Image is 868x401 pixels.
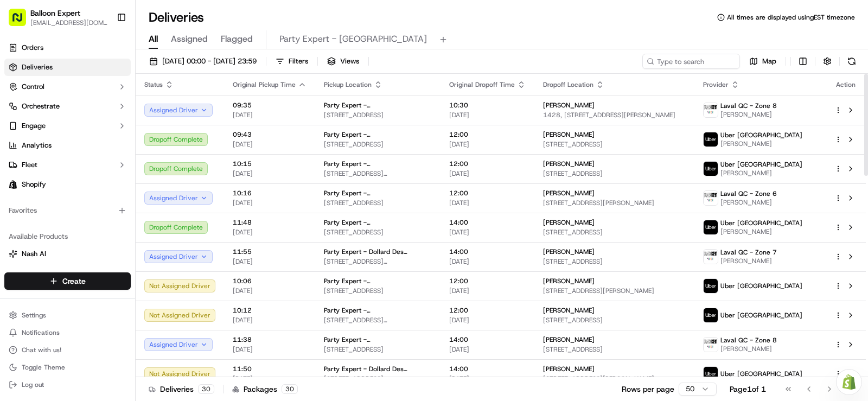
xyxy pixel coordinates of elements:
div: 📗 [11,214,20,223]
input: Got a question? Start typing here... [28,70,195,81]
span: 14:00 [449,365,526,373]
span: Nash AI [22,249,46,259]
span: [STREET_ADDRESS][PERSON_NAME] [543,374,686,383]
img: profile_balloonexpert_internal.png [704,103,718,117]
a: Orders [4,39,131,56]
span: [PERSON_NAME] [543,365,595,373]
button: [EMAIL_ADDRESS][DOMAIN_NAME] [30,18,108,27]
span: 1428, [STREET_ADDRESS][PERSON_NAME] [543,111,686,119]
img: Shopify logo [9,180,17,189]
div: Past conversations [11,141,73,150]
div: 30 [282,384,298,394]
div: Favorites [4,202,131,219]
input: Type to search [642,54,740,69]
div: Available Products [4,228,131,245]
span: 10:12 [233,306,307,315]
span: Settings [22,311,46,320]
div: We're available if you need us! [49,114,149,123]
span: Pickup Location [324,80,372,89]
button: Start new chat [184,107,197,120]
span: Laval QC - Zone 8 [720,336,777,345]
span: Uber [GEOGRAPHIC_DATA] [720,131,802,139]
img: Nash [11,11,33,33]
button: Settings [4,308,131,323]
a: Nash AI [9,249,126,259]
div: Action [834,80,857,89]
button: Views [322,54,364,69]
span: [DATE] [233,287,307,295]
img: profile_balloonexpert_internal.png [704,191,718,205]
span: [PERSON_NAME] [720,198,777,207]
span: Log out [22,380,44,389]
p: Welcome 👋 [11,43,197,61]
span: Orders [22,43,43,53]
span: [DATE] [449,374,526,383]
div: 💻 [92,214,100,223]
div: Deliveries [149,384,214,394]
span: 09:35 [233,101,307,110]
span: 11:48 [233,218,307,227]
button: Fleet [4,156,131,174]
span: [PERSON_NAME] [34,168,88,177]
span: 14:00 [449,247,526,256]
span: 10:15 [233,160,307,168]
span: Uber [GEOGRAPHIC_DATA] [720,311,802,320]
span: Deliveries [22,62,53,72]
span: Laval QC - Zone 8 [720,101,777,110]
span: 11:38 [233,335,307,344]
span: Party Expert - Dollard Des Ormeaux [324,365,432,373]
span: Create [62,276,86,287]
span: [PERSON_NAME] [543,247,595,256]
span: [STREET_ADDRESS] [324,140,432,149]
span: [STREET_ADDRESS] [324,111,432,119]
a: Analytics [4,137,131,154]
span: [PERSON_NAME] [543,277,595,285]
span: 11:50 [233,365,307,373]
span: [DATE] [449,199,526,207]
span: [PERSON_NAME] [720,257,777,265]
span: 10:06 [233,277,307,285]
span: [DATE] [449,316,526,324]
button: Refresh [844,54,859,69]
span: [DATE] [233,169,307,178]
span: [PERSON_NAME] [720,110,777,119]
span: Knowledge Base [22,213,83,224]
button: See all [168,139,197,152]
span: • [90,168,94,177]
span: Fleet [22,160,37,170]
img: uber-new-logo.jpeg [704,220,718,234]
span: Engage [22,121,46,131]
span: [PERSON_NAME] [543,306,595,315]
button: Log out [4,377,131,392]
a: Powered byPylon [76,239,131,248]
span: [STREET_ADDRESS] [543,316,686,324]
span: Party Expert - [GEOGRAPHIC_DATA] [279,33,427,46]
span: Uber [GEOGRAPHIC_DATA] [720,160,802,169]
button: Control [4,78,131,96]
button: Toggle Theme [4,360,131,375]
h1: Deliveries [149,9,204,26]
span: [STREET_ADDRESS] [324,287,432,295]
span: Assigned [171,33,208,46]
span: [STREET_ADDRESS][PERSON_NAME] [543,199,686,207]
a: Deliveries [4,59,131,76]
button: Chat with us! [4,342,131,358]
span: Control [22,82,44,92]
span: Party Expert - [GEOGRAPHIC_DATA] [324,218,432,227]
span: 12:00 [449,189,526,198]
p: Rows per page [622,384,674,394]
span: [DATE] [96,168,118,177]
span: [PERSON_NAME] [720,169,802,177]
span: 14:00 [449,335,526,344]
span: [DATE] [449,345,526,354]
div: 30 [198,384,214,394]
img: profile_balloonexpert_internal.png [704,338,718,352]
a: Shopify [4,176,131,193]
button: Create [4,272,131,290]
span: [STREET_ADDRESS][PERSON_NAME] [324,316,432,324]
span: [DATE] [449,140,526,149]
span: [STREET_ADDRESS] [324,345,432,354]
span: 09:43 [233,130,307,139]
button: Balloon Expert[EMAIL_ADDRESS][DOMAIN_NAME] [4,4,112,30]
